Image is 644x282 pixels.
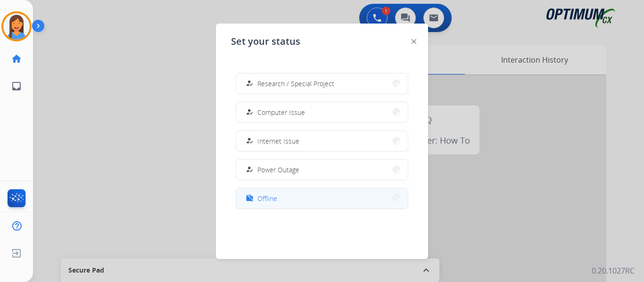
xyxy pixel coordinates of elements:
[412,39,416,44] img: close-button
[246,108,254,116] mat-icon: how_to_reg
[236,160,408,180] button: Power Outage
[246,80,254,88] mat-icon: how_to_reg
[236,131,408,151] button: Internet Issue
[236,102,408,122] button: Computer Issue
[257,136,299,146] span: Internet Issue
[11,53,22,64] mat-icon: home
[246,194,254,202] mat-icon: work_off
[246,137,254,145] mat-icon: how_to_reg
[257,165,299,175] span: Power Outage
[231,35,300,48] span: Set your status
[257,193,277,203] span: Offline
[11,81,22,92] mat-icon: inbox
[236,188,408,209] button: Offline
[592,265,635,276] p: 0.20.1027RC
[3,13,30,40] img: avatar
[236,73,408,94] button: Research / Special Project
[257,79,334,89] span: Research / Special Project
[257,107,305,117] span: Computer Issue
[246,166,254,174] mat-icon: how_to_reg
